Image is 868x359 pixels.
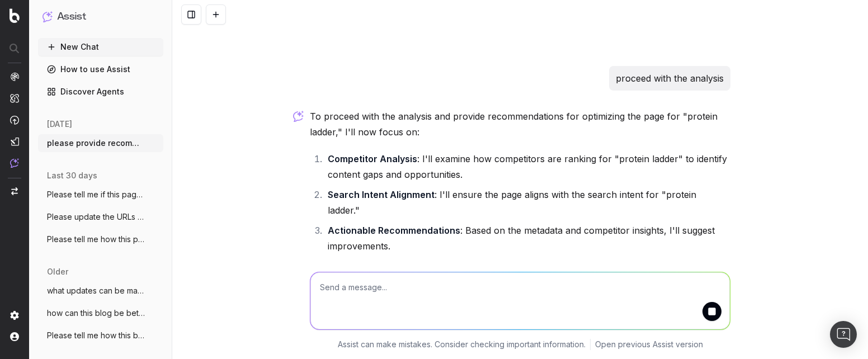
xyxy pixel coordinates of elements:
[38,83,163,101] a: Discover Agents
[47,138,145,149] span: please provide recommendations for optim
[38,327,163,344] button: Please tell me how this blog can be more
[47,189,145,200] span: Please tell me if this page is over-opti
[38,230,163,248] button: Please tell me how this page can get an
[10,72,19,81] img: Analytics
[324,151,730,182] li: : I'll examine how competitors are ranking for "protein ladder" to identify content gaps and oppo...
[324,187,730,218] li: : I'll ensure the page aligns with the search intent for "protein ladder."
[10,137,19,146] img: Studio
[47,119,72,130] span: [DATE]
[10,115,19,125] img: Activation
[10,8,20,23] img: Botify logo
[10,158,19,168] img: Assist
[10,311,19,320] img: Setting
[38,134,163,152] button: please provide recommendations for optim
[38,282,163,300] button: what updates can be made to this page to
[310,108,730,140] p: To proceed with the analysis and provide recommendations for optimizing the page for "protein lad...
[47,170,97,181] span: last 30 days
[11,187,18,195] img: Switch project
[338,339,586,350] p: Assist can make mistakes. Consider checking important information.
[47,330,145,341] span: Please tell me how this blog can be more
[47,285,145,296] span: what updates can be made to this page to
[38,60,163,78] a: How to use Assist
[616,70,724,86] p: proceed with the analysis
[328,189,435,200] strong: Search Intent Alignment
[10,332,19,341] img: My account
[328,225,460,236] strong: Actionable Recommendations
[830,321,857,348] div: Open Intercom Messenger
[595,339,703,350] a: Open previous Assist version
[47,234,145,245] span: Please tell me how this page can get an
[43,11,53,22] img: Assist
[43,9,159,25] button: Assist
[57,9,86,25] h1: Assist
[47,266,68,277] span: older
[328,153,417,164] strong: Competitor Analysis
[293,111,304,122] img: Botify assist logo
[10,93,19,103] img: Intelligence
[47,308,145,319] span: how can this blog be better optimized fo
[38,38,163,56] button: New Chat
[324,223,730,254] li: : Based on the metadata and competitor insights, I'll suggest improvements.
[38,208,163,226] button: Please update the URLs below so we can a
[38,186,163,204] button: Please tell me if this page is over-opti
[38,304,163,322] button: how can this blog be better optimized fo
[47,211,145,223] span: Please update the URLs below so we can a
